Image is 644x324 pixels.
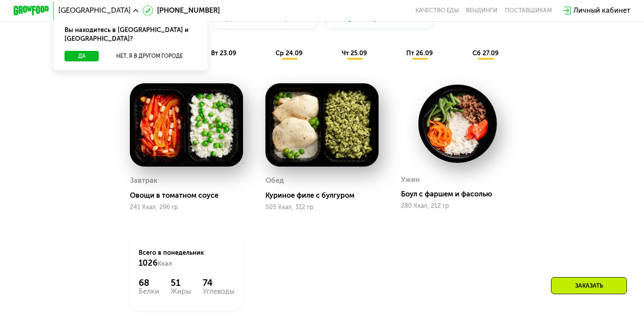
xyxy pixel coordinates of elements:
[157,260,172,267] span: Ккал
[265,204,379,211] div: 505 Ккал, 312 гр
[130,204,243,211] div: 241 Ккал, 296 гр
[130,191,250,200] div: Овощи в томатном соусе
[64,51,99,61] button: Да
[130,174,157,188] div: Завтрак
[415,7,459,14] a: Качество еды
[406,50,433,57] span: пт 26.09
[551,277,627,294] div: Заказать
[203,278,234,288] div: 74
[58,7,131,14] span: [GEOGRAPHIC_DATA]
[139,249,234,268] div: Всего в понедельник
[265,174,284,188] div: Обед
[342,50,367,57] span: чт 25.09
[171,288,191,295] div: Жиры
[143,5,220,16] a: [PHONE_NUMBER]
[139,278,159,288] div: 68
[275,50,303,57] span: ср 24.09
[265,191,386,200] div: Куриное филе с булгуром
[203,288,234,295] div: Углеводы
[171,278,191,288] div: 51
[401,203,514,210] div: 280 Ккал, 212 гр
[401,173,420,187] div: Ужин
[139,258,157,268] span: 1026
[139,288,159,295] div: Белки
[401,190,522,199] div: Боул с фаршем и фасолью
[103,51,197,61] button: Нет, я в другом городе
[472,50,499,57] span: сб 27.09
[505,7,552,14] div: поставщикам
[211,50,236,57] span: вт 23.09
[573,5,630,16] div: Личный кабинет
[466,7,497,14] a: Вендинги
[54,18,208,50] div: Вы находитесь в [GEOGRAPHIC_DATA] и [GEOGRAPHIC_DATA]?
